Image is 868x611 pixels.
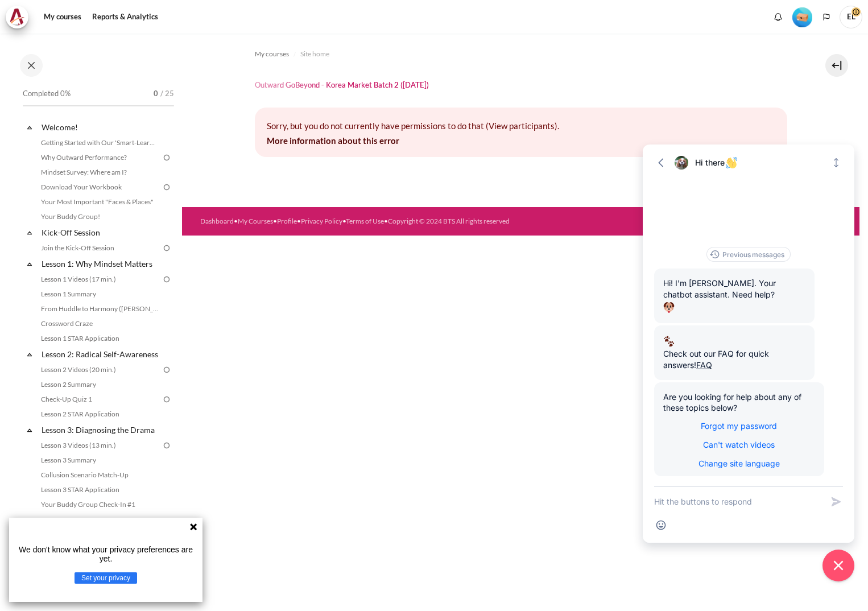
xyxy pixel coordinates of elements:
a: Lesson 2 STAR Application [38,407,162,421]
a: Lesson 3 Summary [38,453,162,467]
a: Getting Started with Our 'Smart-Learning' Platform [38,136,162,150]
p: We don't know what your privacy preferences are yet. [14,545,198,563]
a: Site home [300,47,329,61]
img: To do [162,394,172,404]
img: Architeck [9,9,25,26]
img: To do [162,152,172,163]
a: Welcome! [40,119,162,135]
p: Sorry, but you do not currently have permissions to do that (View participants). [267,119,775,133]
a: Terms of Use [346,217,384,225]
a: Your Buddy Group Check-In #1 [38,498,162,511]
a: Collusion Scenario Match-Up [38,468,162,482]
span: Collapse [24,515,35,526]
nav: Navigation bar [255,45,787,63]
a: Reports & Analytics [88,6,162,28]
button: Languages [818,9,835,26]
a: My courses [40,6,85,28]
h1: Outward GoBeyond - Korea Market Batch 2 ([DATE]) [255,80,429,90]
a: Mindset Survey: Where am I? [38,166,162,179]
a: Lesson 4: Transforming Conflict [40,513,162,528]
a: Privacy Policy [301,217,342,225]
div: Level #1 [792,6,812,27]
div: • • • • • [200,216,551,226]
span: My courses [255,49,289,59]
a: Architeck Architeck [6,6,34,28]
button: Set your privacy [75,572,137,584]
img: To do [162,182,172,192]
a: Lesson 1 Summary [38,287,162,301]
span: / 25 [160,88,174,100]
a: Lesson 1: Why Mindset Matters [40,256,162,271]
img: To do [162,365,172,375]
span: EL [840,6,862,28]
a: Download Your Workbook [38,180,162,194]
a: Lesson 2 Summary [38,378,162,391]
a: Join the Kick-Off Session [38,241,162,255]
img: To do [162,243,172,253]
a: Copyright © 2024 BTS All rights reserved [388,217,510,225]
a: More information about this error [267,135,399,146]
img: To do [162,440,172,451]
a: Your Buddy Group! [38,210,162,224]
span: Collapse [24,122,35,133]
img: Level #1 [792,7,812,27]
a: My courses [255,47,289,61]
a: Lesson 3 Videos (13 min.) [38,439,162,452]
div: Show notification window with no new notifications [770,9,787,26]
img: To do [162,274,172,284]
span: Collapse [24,258,35,270]
a: Crossword Craze [38,317,162,331]
a: Kick-Off Session [40,225,162,240]
a: Why Outward Performance? [38,151,162,164]
a: My Courses [238,217,273,225]
span: Collapse [24,424,35,436]
a: Lesson 2: Radical Self-Awareness [40,346,162,362]
section: Content [182,34,859,207]
a: Profile [277,217,297,225]
span: Collapse [24,349,35,360]
a: Lesson 1 STAR Application [38,332,162,345]
a: User menu [840,6,862,28]
a: Lesson 3 STAR Application [38,483,162,497]
a: Your Most Important "Faces & Places" [38,195,162,209]
a: Check-Up Quiz 1 [38,393,162,406]
span: Site home [300,49,329,59]
a: Dashboard [200,217,234,225]
a: From Huddle to Harmony ([PERSON_NAME]'s Story) [38,302,162,316]
a: Lesson 1 Videos (17 min.) [38,273,162,286]
a: Level #1 [788,6,817,27]
span: Completed 0% [23,88,71,100]
a: Lesson 3: Diagnosing the Drama [40,422,162,437]
span: Collapse [24,227,35,238]
span: 0 [154,88,158,100]
a: Lesson 2 Videos (20 min.) [38,363,162,377]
